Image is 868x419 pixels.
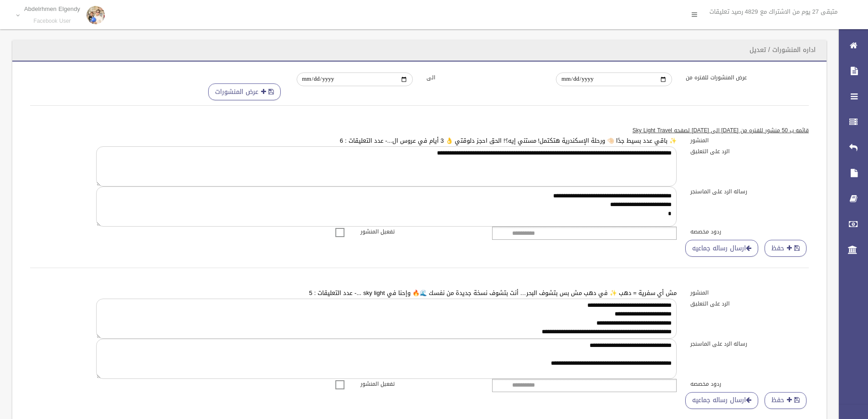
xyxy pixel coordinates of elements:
label: رساله الرد على الماسنجر [683,339,816,349]
a: ✨ باقي عدد بسيط جدًا 🤏🏻 ورحلة الإسكندرية هتكتمل! مستني إيه؟! الحق احجز دلوقتي 👌 3 أيام في عروس ال... [340,135,677,146]
small: Facebook User [24,18,80,25]
label: الرد على التعليق [683,299,816,309]
label: عرض المنشورات للفتره من [679,72,809,83]
a: ارسال رساله جماعيه [685,240,758,257]
label: المنشور [683,135,816,145]
label: رساله الرد على الماسنجر [683,186,816,197]
label: المنشور [683,288,816,298]
label: ردود مخصصه [683,379,816,389]
button: حفظ [765,240,806,257]
label: ردود مخصصه [683,227,816,237]
header: اداره المنشورات / تعديل [739,41,827,59]
a: مش أي سفرية = دهب ✨ في دهب مش بس بتشوف البحر… أنت بتشوف نسخة جديدة من نفسك 🌊🔥 وإحنا في sky light ... [309,287,677,299]
a: ارسال رساله جماعيه [685,392,758,409]
button: حفظ [765,392,806,409]
label: الى [420,72,550,83]
button: عرض المنشورات [208,83,281,100]
u: قائمه ب 50 منشور للفتره من [DATE] الى [DATE] لصفحه Sky Light Travel [632,125,809,135]
label: الرد على التعليق [683,146,816,156]
p: Abdelrhmen Elgendy [24,5,80,12]
label: تفعيل المنشور [354,227,486,237]
label: تفعيل المنشور [354,379,486,389]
